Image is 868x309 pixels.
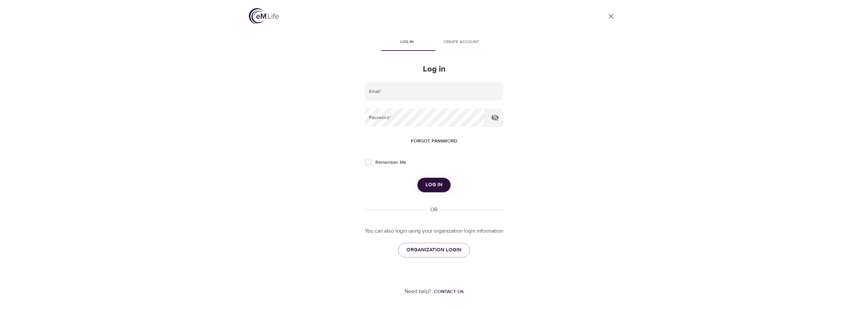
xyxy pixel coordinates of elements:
div: disabled tabs example [365,35,503,51]
img: logo [249,8,279,24]
p: Need help? [405,288,431,295]
button: Forgot password [408,135,460,148]
div: Contact us [434,288,463,295]
div: OR [428,206,440,214]
span: Create account [438,39,484,46]
p: You can also login using your organization login information [365,227,503,235]
h2: Log in [365,64,503,74]
a: Contact us [431,288,463,295]
a: close [603,8,619,24]
a: ORGANIZATION LOGIN [398,243,470,257]
span: Log in [426,180,442,189]
span: Forgot password [411,137,457,146]
span: ORGANIZATION LOGIN [407,246,461,254]
span: Remember Me [375,159,406,166]
span: Log in [384,39,430,46]
button: Log in [417,178,451,192]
